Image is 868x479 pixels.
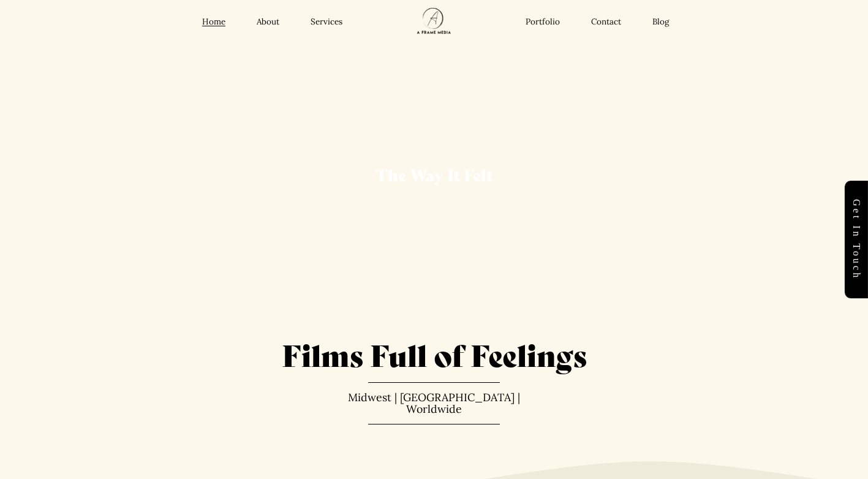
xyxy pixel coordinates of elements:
[311,17,342,28] a: Services
[652,17,669,28] a: Blog
[257,17,279,28] a: About
[333,391,534,415] p: Midwest | [GEOGRAPHIC_DATA] | Worldwide
[526,17,560,28] a: Portfolio
[202,17,225,28] a: Home
[591,17,621,28] a: Contact
[845,181,868,298] a: Get in touch
[21,335,846,373] h1: Films Full of Feelings
[376,162,493,186] span: The Way It Felt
